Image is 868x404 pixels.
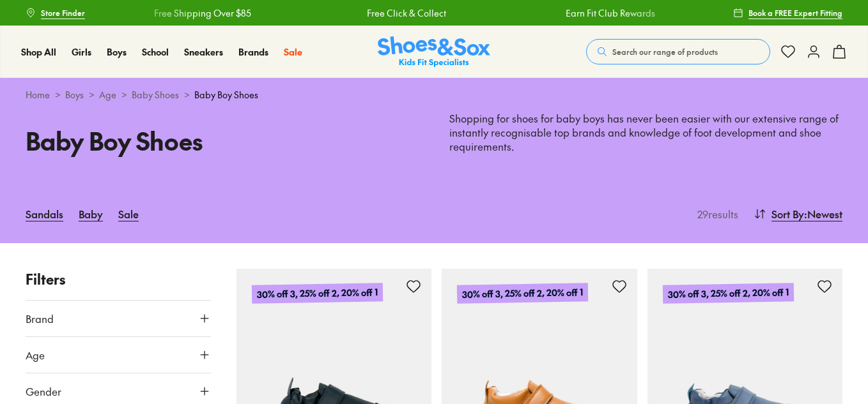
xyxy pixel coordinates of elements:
[72,45,91,59] a: Girls
[26,88,50,101] a: Home
[378,36,490,68] img: SNS_Logo_Responsive.svg
[26,200,63,228] a: Sandals
[184,45,223,59] a: Sneakers
[26,311,54,326] span: Brand
[26,337,211,373] button: Age
[65,88,84,101] a: Boys
[26,347,45,363] span: Age
[662,283,793,304] p: 30% off 3, 25% off 2, 20% off 1
[754,200,842,228] button: Sort By:Newest
[99,88,116,101] a: Age
[26,269,211,290] p: Filters
[107,45,127,58] span: Boys
[26,384,61,399] span: Gender
[565,6,655,20] a: Earn Fit Club Rewards
[184,45,223,58] span: Sneakers
[238,45,268,59] a: Brands
[72,45,91,58] span: Girls
[586,39,770,64] button: Search our range of products
[26,1,85,24] a: Store Finder
[378,36,490,68] a: Shoes & Sox
[748,7,842,19] span: Book a FREE Expert Fitting
[26,123,419,159] h1: Baby Boy Shoes
[284,45,302,59] a: Sale
[733,1,842,24] a: Book a FREE Expert Fitting
[26,88,842,101] div: > > > >
[118,200,139,228] a: Sale
[21,45,56,59] a: Shop All
[107,45,127,59] a: Boys
[142,45,169,58] span: School
[26,301,211,336] button: Brand
[692,206,738,221] p: 29 results
[457,283,588,304] p: 30% off 3, 25% off 2, 20% off 1
[194,88,258,101] span: Baby Boy Shoes
[41,7,85,19] span: Store Finder
[251,283,382,304] p: 30% off 3, 25% off 2, 20% off 1
[79,200,103,228] a: Baby
[238,45,268,58] span: Brands
[132,88,179,101] a: Baby Shoes
[21,45,56,58] span: Shop All
[284,45,302,58] span: Sale
[366,6,446,20] a: Free Click & Collect
[449,112,842,154] p: Shopping for shoes for baby boys has never been easier with our extensive range of instantly reco...
[771,206,804,221] span: Sort By
[142,45,169,59] a: School
[153,6,250,20] a: Free Shipping Over $85
[612,46,718,57] span: Search our range of products
[804,206,842,221] span: : Newest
